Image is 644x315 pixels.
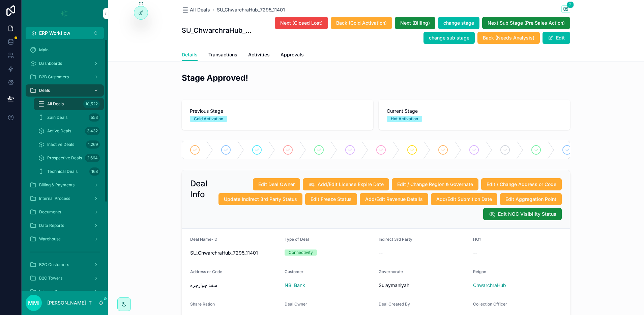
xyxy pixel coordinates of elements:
a: B2C Towers [26,272,104,284]
span: Zain Deals [47,115,67,120]
a: SU_ChwarchraHub_7295_11401 [217,6,285,13]
button: Add/Edit License Expire Date [303,178,389,190]
span: Add/Edit License Expire Date [318,181,384,188]
span: Prospective Deals [47,155,82,161]
div: 3,432 [85,127,100,135]
span: Next (Billing) [400,20,430,26]
span: change stage [443,20,474,26]
div: 168 [89,167,100,176]
span: Reigon [473,269,486,274]
a: Internal Process [26,192,104,205]
a: NBI Bank [285,282,305,289]
a: Zain Deals553 [34,111,104,124]
a: Inactive Deals1,269 [34,138,104,151]
span: Add/Edit Revenue Details [365,196,423,203]
span: Data Reports [39,223,64,228]
a: Activities [248,49,270,62]
span: Activities [248,51,270,58]
span: Details [182,51,198,58]
span: Approvals [281,51,304,58]
span: Add/Edit Submition Date [436,196,492,203]
span: Deal Name-ID [190,237,217,242]
a: Active Deals3,432 [34,125,104,137]
span: Deals [39,88,50,93]
span: Collection Officer [473,301,507,307]
span: Billing & Payments [39,182,75,188]
span: All Deals [47,101,64,107]
span: Deal Owner [285,301,307,307]
a: Documents [26,206,104,218]
span: Edit Deal Owner [258,181,295,188]
a: Data Reports [26,219,104,232]
button: Edit / Change Region & Governate [392,178,478,190]
span: Main [39,47,49,53]
a: B2C Customers [26,259,104,271]
button: change stage [438,17,479,29]
span: Edit Aggregation Point [505,196,556,203]
div: 1,269 [86,140,100,149]
a: Deals [26,84,104,97]
span: منفذ جوارجره [190,282,279,289]
span: Back (Needs Analysis) [483,34,534,41]
button: change sub stage [423,32,475,44]
a: Technical Deals168 [34,165,104,178]
span: Back (Cold Activation) [336,20,387,26]
span: Dashboards [39,61,62,66]
span: -- [473,250,477,256]
span: Type of Deal [285,237,309,242]
span: change sub stage [429,34,469,41]
span: B2C Customers [39,262,69,267]
span: Documents [39,209,61,215]
span: Active Deals [47,128,71,134]
span: B2B Customers [39,74,69,80]
div: 2,664 [85,154,100,162]
button: Edit / Change Address or Code [481,178,562,190]
span: Next Sub Stage (Pre Sales Action) [488,20,565,26]
button: Next (Billing) [395,17,435,29]
button: 2 [561,5,570,14]
button: Edit Freeze Status [305,193,357,205]
button: Edit Deal Owner [253,178,300,190]
h2: Stage Approved! [182,72,570,83]
a: Details [182,49,198,61]
span: MMI [28,299,39,307]
a: Billing & Payments [26,179,104,191]
button: Edit [543,32,570,44]
span: Edit NOC Visibility Status [498,211,556,217]
div: 10,522 [83,100,100,108]
a: Internal Process [26,286,104,298]
a: All Deals [182,6,210,13]
span: B2C Towers [39,275,62,281]
span: ERP Workflow [39,30,70,36]
a: All Deals10,522 [34,98,104,110]
a: Approvals [281,49,304,62]
a: Prospective Deals2,664 [34,152,104,164]
span: Edit / Change Address or Code [487,181,556,188]
button: Back (Cold Activation) [331,17,392,29]
span: Internal Process [39,289,70,294]
span: Warehouse [39,236,61,242]
h2: Deal Info [190,178,207,200]
a: ChwarchraHub [473,282,506,289]
span: All Deals [190,6,210,13]
div: 553 [89,113,100,122]
div: Hot Activation [391,116,418,122]
div: scrollable content [22,39,108,291]
button: Add/Edit Submition Date [431,193,497,205]
span: Update Indirect 3rd Party Status [224,196,297,203]
button: Next (Closed Lost) [275,17,328,29]
span: 2 [567,1,574,8]
a: Main [26,44,104,56]
span: -- [379,250,383,256]
div: Cold Activation [194,116,223,122]
span: Technical Deals [47,169,78,174]
div: Connectivity [289,250,313,256]
span: Inactive Deals [47,142,74,147]
span: Previous Stage [190,108,365,114]
a: B2B Customers [26,71,104,83]
h1: SU_ChwarchraHub_7295_11401 [182,26,252,35]
span: Internal Process [39,196,70,201]
span: Deal Created By [379,301,410,307]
